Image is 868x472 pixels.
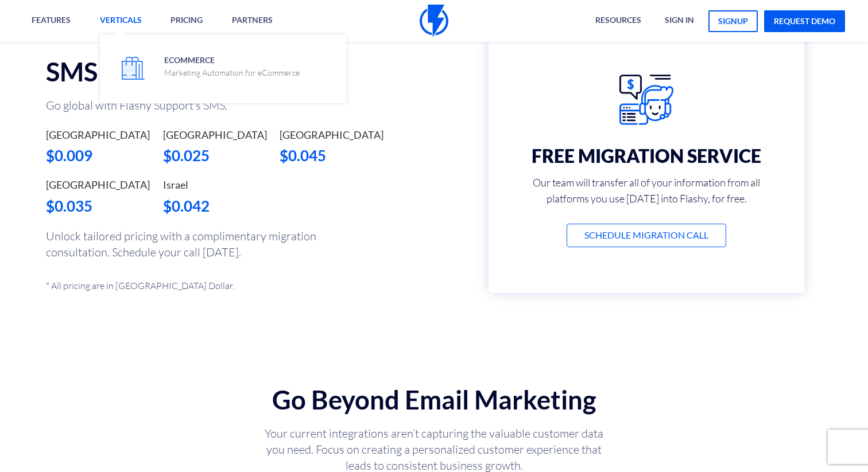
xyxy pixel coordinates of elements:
[163,178,188,193] label: Israel
[46,97,379,114] p: Go global with Flashy Support's SMS.
[708,10,758,32] a: signup
[46,278,379,294] p: * All pricing are in [GEOGRAPHIC_DATA] Dollar.
[163,128,263,143] label: [GEOGRAPHIC_DATA]
[567,224,726,247] a: Schedule Migration Call
[163,196,263,217] div: $0.042
[165,385,703,414] h2: Go Beyond Email Marketing
[46,228,379,260] p: Unlock tailored pricing with a complimentary migration consultation. Schedule your call [DATE].
[511,146,781,166] h3: FREE MIGRATION SERVICE
[764,10,845,32] a: request demo
[280,128,379,143] label: [GEOGRAPHIC_DATA]
[511,174,781,206] p: Our team will transfer all of your information from all platforms you use [DATE] into Flashy, for...
[164,67,300,79] p: Marketing Automation for eCommerce
[164,52,300,79] span: eCommerce
[46,145,146,166] div: $0.009
[46,128,146,143] label: [GEOGRAPHIC_DATA]
[163,145,263,166] div: $0.025
[46,196,146,217] div: $0.035
[46,57,379,86] h2: SMS Pricing
[280,145,379,166] div: $0.045
[46,178,146,193] label: [GEOGRAPHIC_DATA]
[108,43,338,95] a: eCommerceMarketing Automation for eCommerce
